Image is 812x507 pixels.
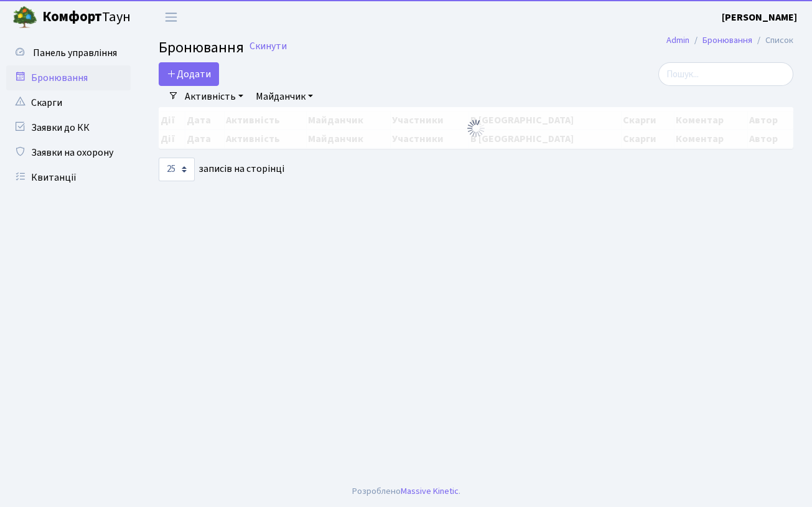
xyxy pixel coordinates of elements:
a: Massive Kinetic [401,485,459,498]
b: [PERSON_NAME] [722,11,797,24]
nav: breadcrumb [648,27,812,54]
a: Admin [666,34,689,47]
span: Таун [42,7,131,28]
a: Скарги [6,90,131,115]
input: Пошук... [658,62,793,86]
a: Майданчик [251,86,318,107]
div: Розроблено . [352,485,460,498]
button: Додати [159,62,219,86]
select: записів на сторінці [159,158,195,181]
a: Активність [180,86,248,107]
a: Бронювання [6,65,131,90]
span: Бронювання [159,37,244,59]
img: logo.png [12,5,37,30]
a: Скинути [250,40,287,52]
a: Заявки до КК [6,115,131,140]
a: Квитанції [6,165,131,190]
li: Список [752,34,793,47]
img: Обробка... [466,118,486,138]
a: Бронювання [702,34,752,47]
a: Панель управління [6,40,131,65]
button: Переключити навігацію [156,7,187,27]
a: Заявки на охорону [6,140,131,165]
label: записів на сторінці [159,158,284,181]
a: [PERSON_NAME] [722,10,797,25]
b: Комфорт [42,7,102,27]
span: Панель управління [33,46,117,60]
